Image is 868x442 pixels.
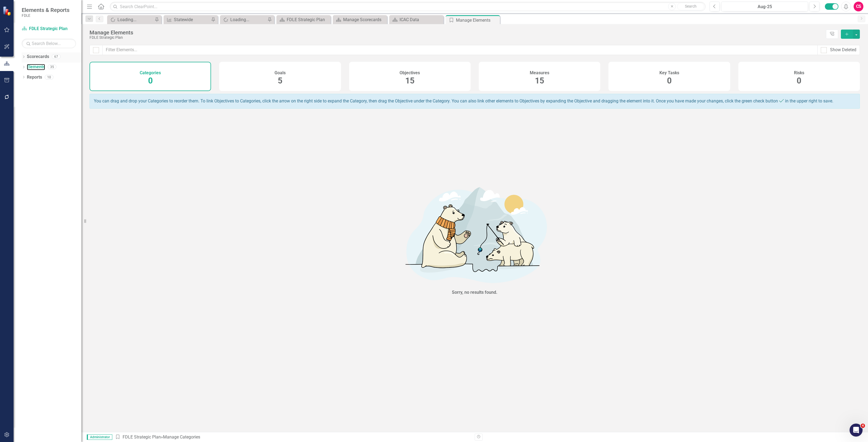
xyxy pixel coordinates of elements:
[140,70,161,75] h4: Categories
[391,16,442,23] a: ICAC Data
[102,45,818,55] input: Filter Elements...
[721,2,808,11] button: Aug-25
[90,36,823,40] div: FDLE Strategic Plan
[22,13,69,18] small: FDLE
[22,7,69,13] span: Elements & Reports
[275,70,286,75] h4: Goals
[400,16,442,23] div: ICAC Data
[400,70,420,75] h4: Objectives
[677,3,704,10] button: Search
[334,16,386,23] a: Manage Scorecards
[110,2,706,11] input: Search ClearPoint...
[685,4,697,8] span: Search
[452,289,497,296] div: Sorry, no results found.
[123,434,161,440] a: FDLE Strategic Plan
[278,16,329,23] a: FDLE Strategic Plan
[405,76,414,85] span: 15
[117,16,153,23] div: Loading...
[27,54,49,60] a: Scorecards
[27,64,45,70] a: Elements
[2,6,12,16] img: ClearPoint Strategy
[794,70,804,75] h4: Risks
[535,76,544,85] span: 15
[27,74,42,80] a: Reports
[797,76,801,85] span: 0
[287,16,329,23] div: FDLE Strategic Plan
[52,54,60,59] div: 67
[115,434,471,440] div: » Manage Categories
[165,16,210,23] a: Statewide
[230,16,266,23] div: Loading...
[861,424,865,428] span: 4
[393,180,556,288] img: No results found
[174,16,210,23] div: Statewide
[659,70,679,75] h4: Key Tasks
[48,65,56,69] div: 35
[221,16,266,23] a: Loading...
[87,434,112,440] span: Administrator
[108,16,153,23] a: Loading...
[90,94,860,109] div: You can drag and drop your Categories to reorder them. To link Objectives to Categories, click th...
[90,30,823,36] div: Manage Elements
[850,424,863,437] iframe: Intercom live chat
[854,2,863,11] button: CS
[343,16,386,23] div: Manage Scorecards
[723,4,806,10] div: Aug-25
[830,47,856,53] div: Show Deleted
[22,26,76,32] a: FDLE Strategic Plan
[22,39,76,48] input: Search Below...
[530,70,549,75] h4: Measures
[667,76,672,85] span: 0
[456,17,499,24] div: Manage Elements
[45,75,53,79] div: 10
[278,76,282,85] span: 5
[148,76,153,85] span: 0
